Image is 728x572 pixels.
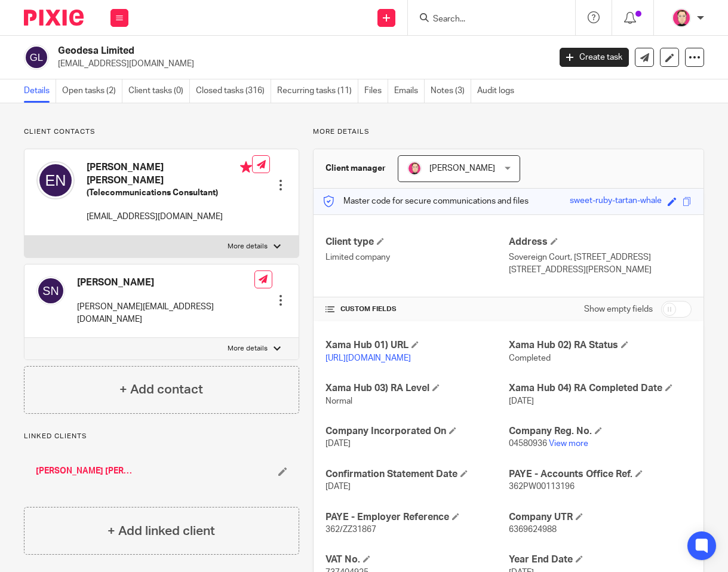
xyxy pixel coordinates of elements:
[228,242,268,251] p: More details
[325,397,352,405] span: Normal
[77,276,254,289] h4: [PERSON_NAME]
[58,45,445,57] h2: Geodesa Limited
[570,195,662,208] div: sweet-ruby-tartan-whale
[87,187,252,199] h5: (Telecommunications Consultant)
[62,79,122,103] a: Open tasks (2)
[77,301,254,325] p: [PERSON_NAME][EMAIL_ADDRESS][DOMAIN_NAME]
[325,339,508,352] h4: Xama Hub 01) URL
[432,14,539,25] input: Search
[509,382,692,395] h4: Xama Hub 04) RA Completed Date
[509,468,692,481] h4: PAYE - Accounts Office Ref.
[672,8,691,27] img: Bradley%20-%20Pink.png
[509,482,575,491] span: 362PW00113196
[509,511,692,524] h4: Company UTR
[509,425,692,438] h4: Company Reg. No.
[509,397,534,405] span: [DATE]
[277,79,358,103] a: Recurring tasks (11)
[325,305,508,314] h4: CUSTOM FIELDS
[24,79,56,103] a: Details
[87,211,252,223] p: [EMAIL_ADDRESS][DOMAIN_NAME]
[119,380,203,399] h4: + Add contact
[394,79,425,103] a: Emails
[325,439,351,448] span: [DATE]
[325,251,508,263] p: Limited company
[509,354,551,362] span: Completed
[560,48,629,67] a: Create task
[325,482,351,491] span: [DATE]
[196,79,271,103] a: Closed tasks (316)
[228,344,268,353] p: More details
[325,236,508,248] h4: Client type
[429,164,495,173] span: [PERSON_NAME]
[509,553,692,566] h4: Year End Date
[509,264,692,276] p: [STREET_ADDRESS][PERSON_NAME]
[407,161,422,176] img: Bradley%20-%20Pink.png
[24,45,49,70] img: svg%3E
[325,382,508,395] h4: Xama Hub 03) RA Level
[584,303,653,315] label: Show empty fields
[58,58,542,70] p: [EMAIL_ADDRESS][DOMAIN_NAME]
[24,432,299,441] p: Linked clients
[87,161,252,187] h4: [PERSON_NAME] [PERSON_NAME]
[322,195,529,207] p: Master code for secure communications and files
[325,354,411,362] a: [URL][DOMAIN_NAME]
[364,79,388,103] a: Files
[128,79,190,103] a: Client tasks (0)
[509,236,692,248] h4: Address
[509,251,692,263] p: Sovereign Court, [STREET_ADDRESS]
[313,127,704,137] p: More details
[325,525,376,534] span: 362/ZZ31867
[549,439,588,448] a: View more
[509,439,547,448] span: 04580936
[509,339,692,352] h4: Xama Hub 02) RA Status
[325,553,508,566] h4: VAT No.
[24,127,299,137] p: Client contacts
[325,425,508,438] h4: Company Incorporated On
[325,162,386,174] h3: Client manager
[24,10,84,26] img: Pixie
[36,276,65,305] img: svg%3E
[240,161,252,173] i: Primary
[509,525,557,534] span: 6369624988
[477,79,520,103] a: Audit logs
[36,161,75,199] img: svg%3E
[325,511,508,524] h4: PAYE - Employer Reference
[36,465,136,477] a: [PERSON_NAME] [PERSON_NAME]
[325,468,508,481] h4: Confirmation Statement Date
[431,79,471,103] a: Notes (3)
[107,522,215,540] h4: + Add linked client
